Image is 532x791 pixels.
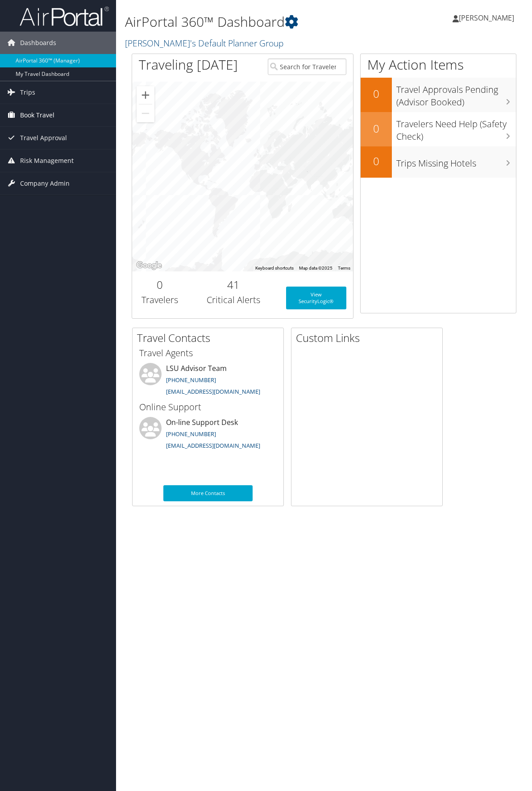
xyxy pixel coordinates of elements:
[338,266,350,271] a: Terms (opens in new tab)
[20,150,74,172] span: Risk Management
[139,277,181,292] h2: 0
[20,6,109,27] img: airportal-logo.png
[166,430,216,438] a: [PHONE_NUMBER]
[361,121,392,136] h2: 0
[361,154,392,169] h2: 0
[361,146,516,178] a: 0Trips Missing Hotels
[361,112,516,146] a: 0Travelers Need Help (Safety Check)
[296,330,442,346] h2: Custom Links
[135,363,281,400] li: LSU Advisor Team
[163,485,253,501] a: More Contacts
[125,37,286,49] a: [PERSON_NAME]'s Default Planner Group
[361,78,516,112] a: 0Travel Approvals Pending (Advisor Booked)
[20,81,35,104] span: Trips
[20,127,67,149] span: Travel Approval
[137,86,154,104] button: Zoom in
[134,260,164,271] a: Open this area in Google Maps (opens a new window)
[166,441,260,450] a: [EMAIL_ADDRESS][DOMAIN_NAME]
[20,104,54,126] span: Book Travel
[139,55,238,74] h1: Traveling [DATE]
[137,330,283,346] h2: Travel Contacts
[459,13,514,23] span: [PERSON_NAME]
[135,417,281,454] li: On-line Support Desk
[396,153,516,170] h3: Trips Missing Hotels
[194,294,273,306] h3: Critical Alerts
[268,58,346,75] input: Search for Traveler
[139,401,277,413] h3: Online Support
[139,294,181,306] h3: Travelers
[166,387,260,395] a: [EMAIL_ADDRESS][DOMAIN_NAME]
[396,113,516,143] h3: Travelers Need Help (Safety Check)
[134,260,164,271] img: Google
[194,277,273,292] h2: 41
[286,287,346,309] a: View SecurityLogic®
[20,32,56,54] span: Dashboards
[453,4,523,31] a: [PERSON_NAME]
[361,86,392,101] h2: 0
[396,79,516,108] h3: Travel Approvals Pending (Advisor Booked)
[137,104,154,122] button: Zoom out
[361,55,516,74] h1: My Action Items
[139,347,277,359] h3: Travel Agents
[299,266,332,271] span: Map data ©2025
[20,172,70,195] span: Company Admin
[125,12,391,31] h1: AirPortal 360™ Dashboard
[255,265,294,271] button: Keyboard shortcuts
[166,376,216,384] a: [PHONE_NUMBER]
